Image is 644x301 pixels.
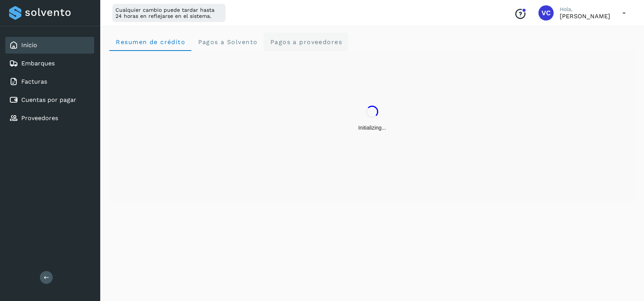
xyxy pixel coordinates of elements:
a: Facturas [21,78,47,85]
a: Embarques [21,60,55,67]
div: Facturas [5,73,94,90]
a: Proveedores [21,114,58,122]
div: Cuentas por pagar [5,92,94,108]
a: Inicio [21,41,37,49]
p: Hola, [560,6,610,13]
p: Viridiana Cruz [560,13,610,20]
a: Cuentas por pagar [21,96,76,103]
div: Cualquier cambio puede tardar hasta 24 horas en reflejarse en el sistema. [112,4,226,22]
span: Pagos a proveedores [270,38,342,46]
div: Embarques [5,55,94,72]
div: Proveedores [5,110,94,127]
span: Resumen de crédito [115,38,185,46]
span: Pagos a Solvento [197,38,257,46]
div: Inicio [5,37,94,54]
